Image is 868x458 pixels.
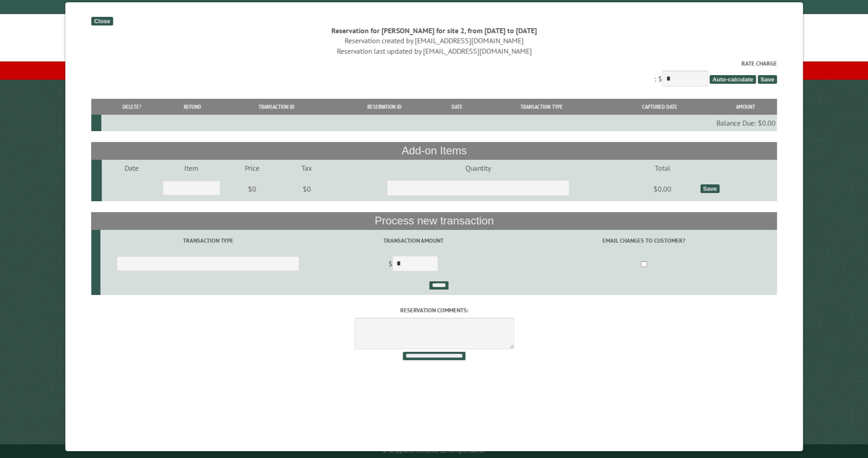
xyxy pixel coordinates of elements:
[91,17,113,25] div: Close
[91,36,777,46] div: Reservation created by [EMAIL_ADDRESS][DOMAIN_NAME]
[283,160,330,176] td: Tax
[437,99,478,115] th: Date
[383,448,486,454] small: © Campground Commander LLC. All rights reserved.
[163,99,221,115] th: Refund
[758,75,777,84] span: Save
[91,46,777,56] div: Reservation last updated by [EMAIL_ADDRESS][DOMAIN_NAME]
[91,25,777,36] div: Reservation for [PERSON_NAME] for site 2, from [DATE] to [DATE]
[330,160,626,176] td: Quantity
[332,99,437,115] th: Reservation ID
[101,160,161,176] td: Date
[606,99,714,115] th: Captured Date
[626,176,699,202] td: $0.00
[221,99,331,115] th: Transaction ID
[221,176,283,202] td: $0
[478,99,606,115] th: Transaction Type
[161,160,221,176] td: Item
[714,99,777,115] th: Amount
[512,236,776,245] label: Email changes to customer?
[317,236,509,245] label: Transaction Amount
[91,212,777,229] th: Process new transaction
[709,75,756,84] span: Auto-calculate
[91,142,777,159] th: Add-on Items
[91,59,777,89] div: : $
[91,306,777,315] label: Reservation comments:
[700,184,719,193] div: Save
[626,160,699,176] td: Total
[221,160,283,176] td: Price
[101,99,163,115] th: Delete?
[315,252,511,277] td: $
[101,115,777,131] td: Balance Due: $0.00
[102,236,314,245] label: Transaction Type
[91,59,777,68] label: Rate Charge
[283,176,330,202] td: $0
